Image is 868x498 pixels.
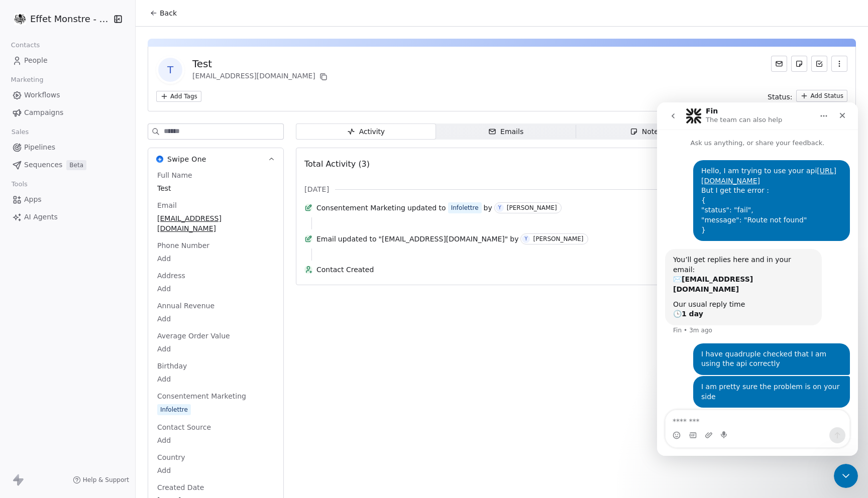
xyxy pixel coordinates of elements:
div: Emails [488,127,523,137]
div: Test [192,57,330,71]
span: Contacts [7,38,44,53]
a: Workflows [8,87,127,103]
span: Add [157,344,274,354]
span: Email [155,200,179,210]
span: Contact Source [155,422,213,432]
span: Email [316,234,336,244]
a: People [8,52,127,69]
span: Add [157,254,274,264]
span: Sales [7,125,33,140]
span: Add [157,374,274,384]
span: Beta [66,160,86,170]
span: Back [160,8,177,18]
span: Add [157,435,274,445]
span: Address [155,271,187,281]
span: Pipelines [24,142,55,153]
span: Workflows [24,90,60,100]
span: Birthday [155,361,189,371]
div: Y [498,204,501,212]
span: Test [157,183,274,193]
div: [PERSON_NAME] [507,204,557,211]
iframe: Intercom live chat [834,464,858,488]
a: SequencesBeta [8,157,127,173]
span: Created Date [155,482,206,492]
span: Full Name [155,170,194,180]
span: Add [157,465,274,475]
img: Swipe One [156,156,163,163]
span: updated to [407,203,446,213]
a: Help & Support [73,476,129,484]
a: AI Agents [8,209,127,225]
span: [DATE] [304,184,329,194]
span: Annual Revenue [155,301,216,311]
div: Infolettre [160,405,188,415]
button: Back [144,4,183,22]
span: T [158,58,182,82]
span: AI Agents [24,212,58,222]
span: Apps [24,194,42,205]
span: "[EMAIL_ADDRESS][DOMAIN_NAME]" [379,234,508,244]
span: Consentement Marketing [155,391,248,401]
span: Marketing [7,72,48,87]
a: Campaigns [8,104,127,121]
span: Consentement Marketing [316,203,405,213]
span: Help & Support [83,476,129,484]
span: Total Activity (3) [304,159,370,169]
a: Pipelines [8,139,127,156]
span: by [484,203,492,213]
a: Apps [8,191,127,208]
span: [EMAIL_ADDRESS][DOMAIN_NAME] [157,213,274,233]
span: Campaigns [24,107,63,118]
button: Add Status [796,90,847,102]
span: People [24,55,48,66]
span: Status: [768,92,792,102]
span: by [510,234,518,244]
span: Average Order Value [155,331,232,341]
div: Infolettre [451,203,479,213]
span: Contact Created [316,265,779,275]
button: Add Tags [156,91,201,102]
div: Notes [630,127,662,137]
img: 97485486_3081046785289558_2010905861240651776_n.png [14,13,26,25]
span: Add [157,284,274,294]
span: updated to [338,234,377,244]
button: Effet Monstre - Test [12,11,107,28]
span: Effet Monstre - Test [30,13,111,26]
div: [EMAIL_ADDRESS][DOMAIN_NAME] [192,71,330,83]
span: Country [155,452,187,462]
span: Sequences [24,160,62,170]
button: Swipe OneSwipe One [148,148,283,170]
iframe: Intercom live chat [657,102,858,456]
span: Add [157,314,274,324]
span: Swipe One [167,154,206,164]
span: Phone Number [155,240,211,251]
span: Tools [7,177,32,192]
